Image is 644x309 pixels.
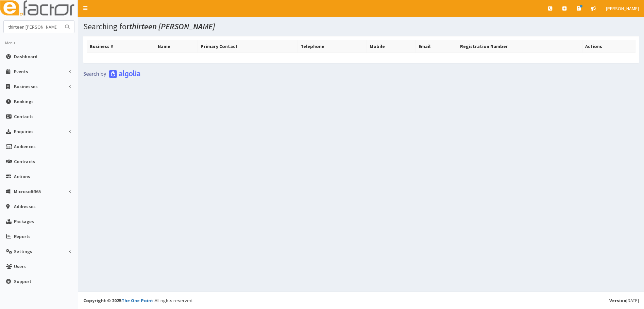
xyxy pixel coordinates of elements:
[14,203,36,210] span: Addresses
[14,128,34,135] span: Enquiries
[582,40,635,53] th: Actions
[416,40,457,53] th: Email
[14,98,34,105] span: Bookings
[606,5,639,12] span: [PERSON_NAME]
[367,40,416,53] th: Mobile
[14,248,32,254] span: Settings
[83,70,140,78] img: search-by-algolia-light-background.png
[14,113,34,120] span: Contacts
[87,40,155,53] th: Business #
[298,40,367,53] th: Telephone
[14,188,41,195] span: Microsoft365
[14,68,28,75] span: Events
[14,83,38,90] span: Businesses
[129,21,215,32] i: thirteen [PERSON_NAME]
[4,21,61,33] input: Search...
[121,297,153,304] a: The One Point
[155,40,198,53] th: Name
[14,53,37,60] span: Dashboard
[14,158,35,165] span: Contracts
[14,218,34,225] span: Packages
[78,292,644,309] footer: All rights reserved.
[14,233,31,240] span: Reports
[14,263,26,269] span: Users
[83,297,155,304] strong: Copyright © 2025 .
[198,40,298,53] th: Primary Contact
[83,22,639,31] h1: Searching for
[609,297,626,304] b: Version
[14,173,30,180] span: Actions
[609,297,639,304] div: [DATE]
[457,40,582,53] th: Registration Number
[14,143,36,150] span: Audiences
[14,278,31,284] span: Support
